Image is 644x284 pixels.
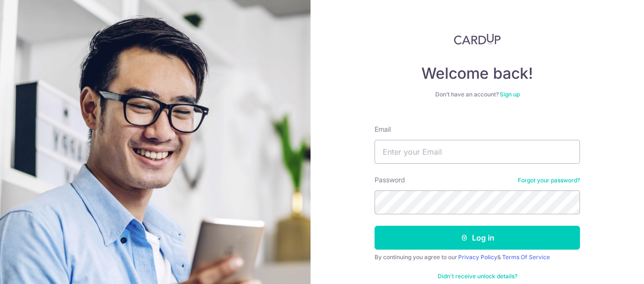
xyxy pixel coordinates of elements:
[500,91,520,98] a: Sign up
[502,253,550,261] a: Terms Of Service
[375,125,391,134] label: Email
[375,64,580,83] h4: Welcome back!
[375,91,580,98] div: Don’t have an account?
[375,140,580,164] input: Enter your Email
[375,226,580,250] button: Log in
[458,253,497,261] a: Privacy Policy
[438,273,517,280] a: Didn't receive unlock details?
[454,33,501,45] img: CardUp Logo
[375,253,580,261] div: By continuing you agree to our &
[518,177,580,184] a: Forgot your password?
[375,175,405,185] label: Password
